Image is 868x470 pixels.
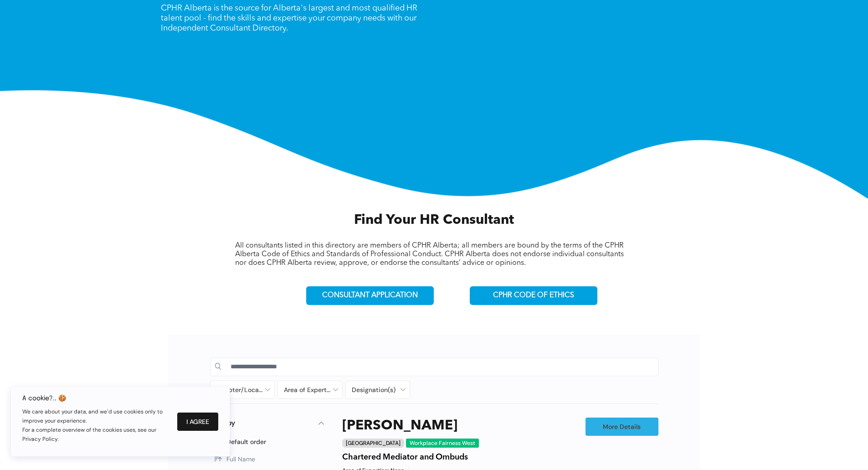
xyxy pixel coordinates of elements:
span: All consultants listed in this directory are members of CPHR Alberta; all members are bound by th... [235,242,624,267]
span: CPHR CODE OF ETHICS [493,291,574,300]
p: We care about your data, and we’d use cookies only to improve your experience. For a complete ove... [22,407,168,444]
h6: A cookie?.. 🍪 [22,394,168,402]
div: Workplace Fairness West [406,439,479,448]
button: I Agree [177,413,218,431]
a: More Details [586,418,658,436]
span: CPHR Alberta is the source for Alberta's largest and most qualified HR talent pool - find the ski... [161,4,417,32]
a: CPHR CODE OF ETHICS [470,286,597,305]
span: CONSULTANT APPLICATION [322,291,418,300]
h4: Chartered Mediator and Ombuds [342,452,468,462]
p: Sort by [210,418,235,429]
span: Default order [226,438,266,446]
span: Find Your HR Consultant [354,213,514,227]
div: [GEOGRAPHIC_DATA] [342,439,404,448]
span: Full Name [226,455,255,463]
a: CONSULTANT APPLICATION [306,286,434,305]
a: [PERSON_NAME] [342,418,457,434]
